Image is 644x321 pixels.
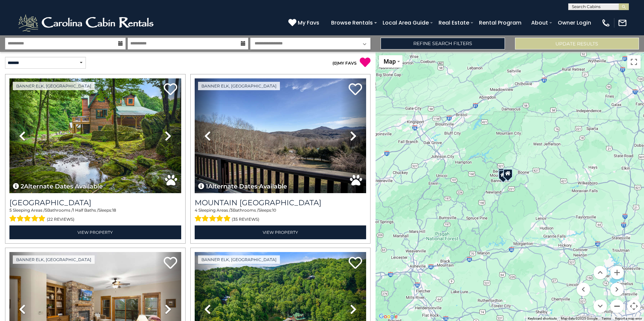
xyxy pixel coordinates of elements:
[9,208,12,213] span: 5
[332,61,338,66] span: ( )
[435,17,473,29] a: Real Estate
[379,55,402,68] button: Change map style
[334,61,336,66] span: 0
[9,198,181,207] h3: Eagle Ridge Falls
[17,13,157,33] img: White-1-2.png
[332,61,357,66] a: (0)MY FAVS
[164,256,177,271] a: Add to favorites
[9,225,181,239] a: View Property
[21,182,24,191] span: 2
[561,317,598,320] span: Map data ©2025 Google
[232,215,259,224] span: (35 reviews)
[593,266,607,279] button: Move up
[112,208,116,213] span: 18
[13,82,95,90] a: Banner Elk, [GEOGRAPHIC_DATA]
[476,17,525,29] a: Rental Program
[13,255,95,264] a: Banner Elk, [GEOGRAPHIC_DATA]
[195,208,197,213] span: 4
[627,299,641,313] button: Map camera controls
[9,207,181,223] div: Sleeping Areas / Bathrooms / Sleeps:
[615,317,642,320] a: Report a map error
[195,225,366,239] a: View Property
[45,208,47,213] span: 5
[298,19,319,27] span: My Favs
[73,208,98,213] span: 1 Half Baths /
[198,255,280,264] a: Banner Elk, [GEOGRAPHIC_DATA]
[593,299,607,313] button: Move down
[349,256,362,271] a: Add to favorites
[602,317,611,320] a: Terms (opens in new tab)
[577,283,590,296] button: Move left
[377,312,399,321] a: Open this area in Google Maps (opens a new window)
[349,82,362,97] a: Add to favorites
[328,17,376,29] a: Browse Rentals
[195,207,366,223] div: Sleeping Areas / Bathrooms / Sleeps:
[198,182,287,191] button: 1Alternate Dates Available
[195,198,366,207] a: Mountain [GEOGRAPHIC_DATA]
[195,198,366,207] h3: Mountain Skye Lodge
[164,82,177,97] a: Add to favorites
[554,17,594,29] a: Owner Login
[601,18,611,28] img: phone-regular-white.png
[230,208,233,213] span: 3
[288,19,321,27] a: My Favs
[515,38,639,49] button: Update Results
[384,58,396,65] span: Map
[377,312,399,321] img: Google
[627,55,641,69] button: Toggle fullscreen view
[618,18,627,28] img: mail-regular-white.png
[9,198,181,207] a: [GEOGRAPHIC_DATA]
[206,182,208,191] span: 1
[610,299,624,313] button: Zoom out
[47,215,74,224] span: (22 reviews)
[379,17,432,29] a: Local Area Guide
[610,266,624,279] button: Zoom in
[195,78,366,193] img: thumbnail_163266185.jpeg
[198,82,280,90] a: Banner Elk, [GEOGRAPHIC_DATA]
[610,283,624,296] button: Move right
[528,316,557,321] button: Keyboard shortcuts
[528,17,551,29] a: About
[272,208,276,213] span: 10
[13,182,103,191] button: 2Alternate Dates Available
[9,78,181,193] img: thumbnail_163277844.jpeg
[381,38,505,49] a: Refine Search Filters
